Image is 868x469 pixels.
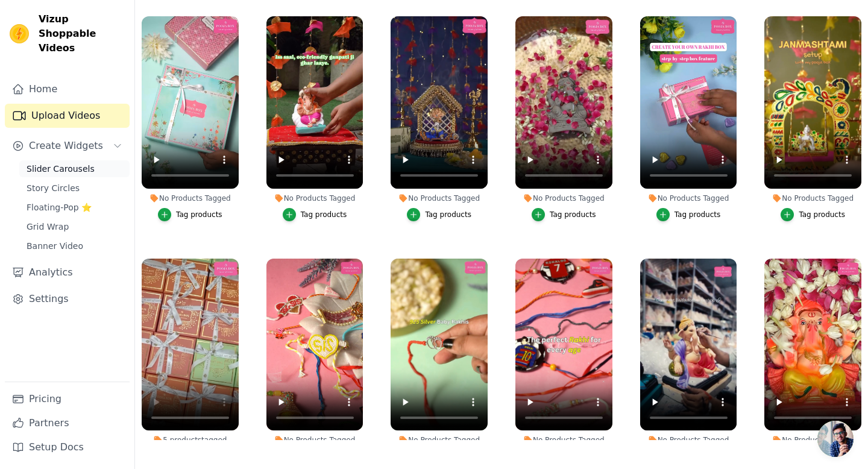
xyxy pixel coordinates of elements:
[19,238,130,254] a: Banner Video
[5,77,130,101] a: Home
[176,210,222,219] div: Tag products
[391,435,488,445] div: No Products Tagged
[19,180,130,197] a: Story Circles
[27,201,92,213] span: Floating-Pop ⭐
[407,208,471,221] button: Tag products
[640,435,737,445] div: No Products Tagged
[5,411,130,435] a: Partners
[781,208,845,221] button: Tag products
[266,435,363,445] div: No Products Tagged
[515,435,612,445] div: No Products Tagged
[764,435,861,445] div: No Products Tagged
[640,194,737,203] div: No Products Tagged
[5,435,130,459] a: Setup Docs
[19,218,130,235] a: Grid Wrap
[142,194,239,203] div: No Products Tagged
[515,194,612,203] div: No Products Tagged
[5,287,130,311] a: Settings
[27,240,83,252] span: Banner Video
[266,194,363,203] div: No Products Tagged
[764,194,861,203] div: No Products Tagged
[799,210,845,219] div: Tag products
[301,210,347,219] div: Tag products
[19,160,130,177] a: Slider Carousels
[27,221,69,233] span: Grid Wrap
[5,387,130,411] a: Pricing
[283,208,347,221] button: Tag products
[675,210,721,219] div: Tag products
[5,134,130,158] button: Create Widgets
[19,199,130,216] a: Floating-Pop ⭐
[5,104,130,128] a: Upload Videos
[5,260,130,285] a: Analytics
[550,210,596,219] div: Tag products
[532,208,596,221] button: Tag products
[27,182,80,194] span: Story Circles
[391,194,488,203] div: No Products Tagged
[29,139,103,153] span: Create Widgets
[425,210,471,219] div: Tag products
[817,421,854,457] a: Open chat
[10,24,29,43] img: Vizup
[656,208,721,221] button: Tag products
[158,208,222,221] button: Tag products
[39,12,125,55] span: Vizup Shoppable Videos
[142,435,239,445] div: 5 products tagged
[27,163,95,175] span: Slider Carousels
